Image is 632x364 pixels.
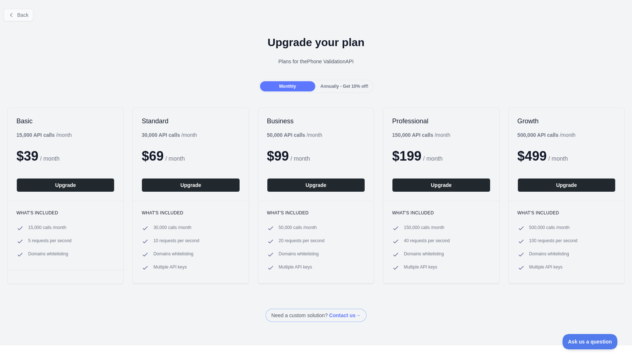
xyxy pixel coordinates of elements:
[392,132,433,138] b: 150,000 API calls
[563,334,617,349] iframe: Toggle Customer Support
[392,117,490,125] h2: Professional
[267,149,289,164] span: $ 99
[267,132,305,138] b: 50,000 API calls
[142,117,240,125] h2: Standard
[267,117,365,125] h2: Business
[267,131,322,139] div: / month
[392,149,421,164] span: $ 199
[392,131,450,139] div: / month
